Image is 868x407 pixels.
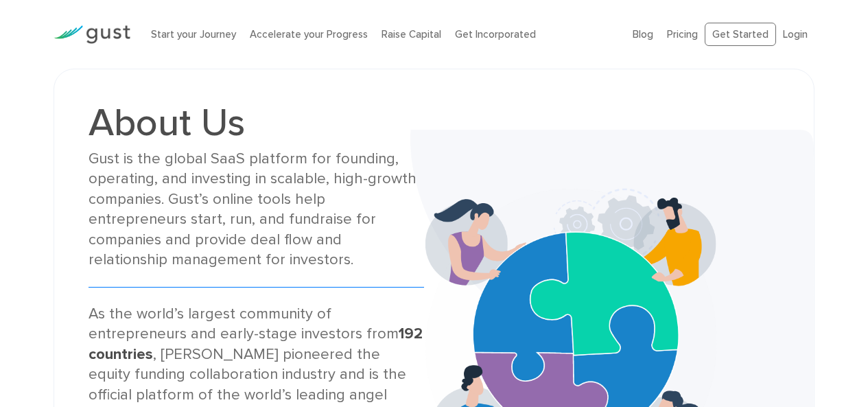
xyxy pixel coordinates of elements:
a: Accelerate your Progress [250,28,368,40]
strong: 192 countries [89,325,423,362]
a: Raise Capital [382,28,441,40]
a: Pricing [667,28,698,40]
h1: About Us [89,104,423,142]
img: Gust Logo [54,25,130,44]
a: Blog [633,28,653,40]
a: Get Incorporated [455,28,536,40]
a: Login [783,28,808,40]
div: Gust is the global SaaS platform for founding, operating, and investing in scalable, high-growth ... [89,149,423,270]
a: Get Started [705,23,776,47]
a: Start your Journey [151,28,236,40]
